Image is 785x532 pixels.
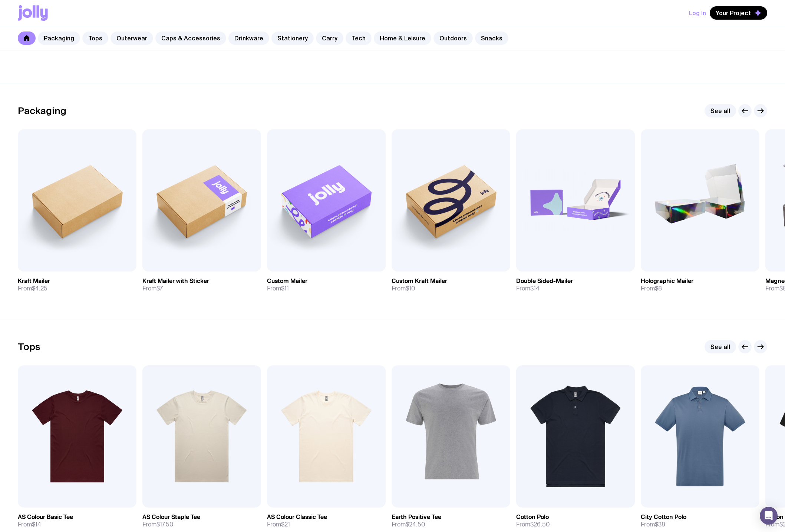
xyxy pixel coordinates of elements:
span: From [267,521,290,528]
span: $24.50 [406,521,425,528]
span: From [142,521,174,528]
span: $14 [32,521,41,528]
span: $21 [281,521,290,528]
h3: Custom Kraft Mailer [392,277,447,285]
h3: Kraft Mailer with Sticker [142,277,209,285]
a: Outerwear [111,31,153,45]
a: See all [705,104,736,117]
h3: Holographic Mailer [641,277,693,285]
h2: Packaging [18,105,66,116]
h3: AS Colour Classic Tee [267,513,327,521]
span: From [641,285,662,292]
h3: Cotton Polo [516,513,549,521]
span: From [142,285,163,292]
a: Custom MailerFrom$11 [267,272,386,298]
a: See all [705,340,736,353]
span: From [18,285,47,292]
h3: AS Colour Staple Tee [142,513,200,521]
a: Home & Leisure [374,31,431,45]
a: Carry [316,31,343,45]
span: Your Project [716,9,751,17]
span: From [641,521,665,528]
a: Packaging [38,31,80,45]
a: Tech [346,31,372,45]
a: Snacks [475,31,508,45]
span: From [267,285,289,292]
span: From [516,521,550,528]
a: Tops [82,31,108,45]
button: Log In [689,6,706,20]
a: Custom Kraft MailerFrom$10 [392,272,510,298]
h2: Tops [18,341,40,352]
button: Your Project [710,6,767,20]
h3: AS Colour Basic Tee [18,513,73,521]
span: $26.50 [530,521,550,528]
h3: Earth Positive Tee [392,513,441,521]
h3: Kraft Mailer [18,277,50,285]
a: Kraft Mailer with StickerFrom$7 [142,272,261,298]
a: Holographic MailerFrom$8 [641,272,759,298]
span: $7 [156,285,163,292]
span: $4.25 [32,285,47,292]
span: $8 [655,285,662,292]
span: From [392,285,415,292]
span: $10 [406,285,415,292]
a: Drinkware [228,31,269,45]
span: $17.50 [156,521,174,528]
span: From [516,285,540,292]
h3: City Cotton Polo [641,513,686,521]
a: Caps & Accessories [155,31,226,45]
span: $14 [530,285,540,292]
a: Outdoors [433,31,473,45]
h3: Custom Mailer [267,277,307,285]
a: Kraft MailerFrom$4.25 [18,272,136,298]
span: $11 [281,285,289,292]
span: From [392,521,425,528]
a: Stationery [271,31,314,45]
span: $38 [655,521,665,528]
a: Double Sided-MailerFrom$14 [516,272,635,298]
span: From [18,521,41,528]
h3: Double Sided-Mailer [516,277,573,285]
div: Open Intercom Messenger [760,507,778,525]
